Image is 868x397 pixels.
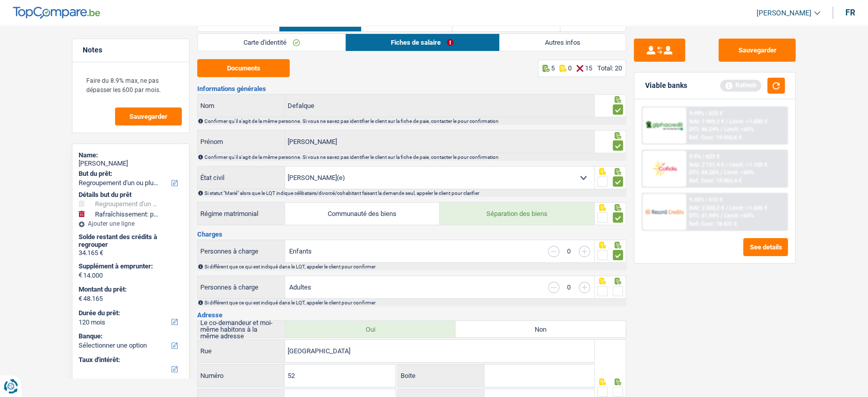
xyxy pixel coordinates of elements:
[79,220,183,227] div: Ajouter une ligne
[129,113,167,120] span: Sauvegarder
[197,85,626,92] h3: Informations générales
[689,153,720,160] div: 9.9% | 623 €
[551,64,554,72] p: 5
[198,276,285,298] label: Personnes à charge
[584,64,592,72] p: 15
[289,284,311,291] label: Adultes
[204,154,625,160] div: Confirmer qu'il s'agit de la même personne. Si vous ne savez pas identifier le client sur la fich...
[79,295,82,303] span: €
[721,212,723,219] span: /
[197,312,626,318] h3: Adresse
[564,248,574,255] div: 0
[398,365,484,387] label: Boite
[204,264,625,269] div: Si différent que ce qui est indiqué dans le LQT, appeler le client pour confirmer
[568,64,571,72] p: 0
[724,212,754,219] span: Limit: <65%
[198,95,285,117] label: Nom
[729,205,767,211] span: Limit: >1.506 €
[564,284,574,291] div: 0
[726,205,728,211] span: /
[289,248,312,255] label: Enfants
[440,203,594,225] label: Séparation des biens
[198,167,285,189] label: État civil
[689,196,723,203] div: 9.45% | 612 €
[689,110,723,117] div: 9.99% | 625 €
[285,203,440,225] label: Communauté des biens
[645,202,683,221] img: Record Credits
[197,231,626,238] h3: Charges
[645,81,687,90] div: Viable banks
[13,7,100,19] img: TopCompare Logo
[79,271,82,279] span: €
[198,206,285,222] label: Régime matrimonial
[500,34,626,51] a: Autres infos
[79,191,183,199] div: Détails but du prêt
[757,9,812,17] span: [PERSON_NAME]
[724,126,754,133] span: Limit: <65%
[198,340,285,362] label: Rue
[83,46,179,55] h5: Notes
[79,151,183,159] div: Name:
[719,39,796,62] button: Sauvegarder
[721,169,723,176] span: /
[720,80,761,91] div: Refresh
[689,118,724,125] span: NAI: 1 989,2 €
[645,159,683,178] img: Cofidis
[79,262,181,270] label: Supplément à emprunter:
[845,8,855,17] div: fr
[286,321,456,337] label: Oui
[115,107,182,125] button: Sauvegarder
[79,309,181,317] label: Durée du prêt:
[729,161,767,168] span: Limit: >1.100 €
[346,34,499,51] a: Fiches de salaire
[198,321,286,337] label: Le co-demandeur et moi-même habitons à la même adresse
[721,126,723,133] span: /
[729,118,767,125] span: Limit: >1.000 €
[79,285,181,294] label: Montant du prêt:
[198,365,285,387] label: Numéro
[198,240,285,262] label: Personnes à charge
[204,300,625,305] div: Si différent que ce qui est indiqué dans le LQT, appeler le client pour confirmer
[204,190,625,196] div: Si statut "Marié" alors que le LQT indique célibataire/divorcé/cohabitant faisant la demande seul...
[645,120,683,132] img: AlphaCredit
[689,169,719,176] span: DTI: 44.26%
[726,161,728,168] span: /
[689,161,724,168] span: NAI: 2 151,4 €
[689,134,742,141] div: Ref. Cost: 19 550,6 €
[689,205,724,211] span: NAI: 2 350,2 €
[748,5,820,22] a: [PERSON_NAME]
[726,118,728,125] span: /
[689,221,737,227] div: Ref. Cost: 18 431 €
[689,177,742,184] div: Ref. Cost: 19 363,4 €
[79,249,183,257] div: 34.165 €
[743,238,788,256] button: See details
[79,332,181,340] label: Banque:
[204,118,625,124] div: Confirmer qu'il s'agit de la même personne. Si vous ne savez pas identifier le client sur la fich...
[689,126,719,133] span: DTI: 46.24%
[456,321,626,337] label: Non
[79,356,181,364] label: Taux d'intérêt:
[597,64,621,72] div: Total: 20
[689,212,719,219] span: DTI: 41.94%
[724,169,754,176] span: Limit: <60%
[79,159,183,168] div: [PERSON_NAME]
[197,59,290,77] button: Documents
[198,34,345,51] a: Carte d'identité
[198,131,285,153] label: Prénom
[79,170,181,178] label: But du prêt:
[79,233,183,249] div: Solde restant des crédits à regrouper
